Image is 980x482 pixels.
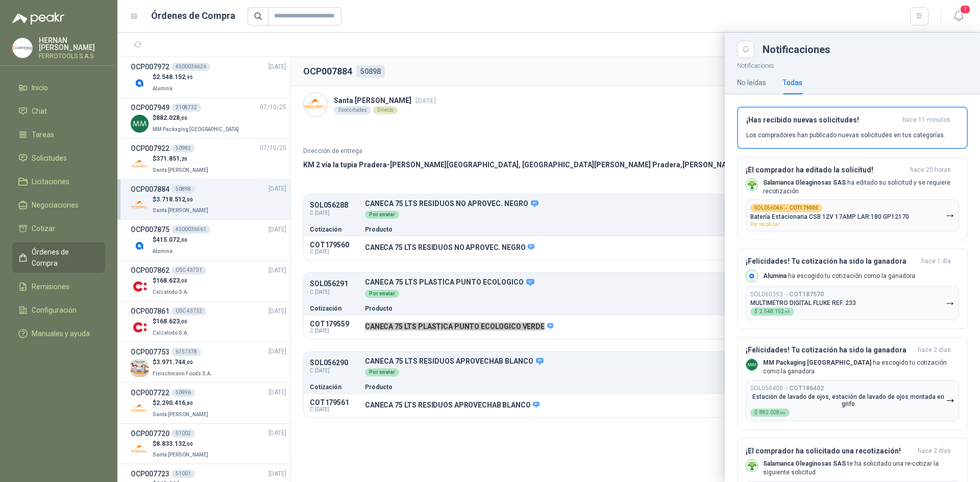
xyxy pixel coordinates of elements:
[39,53,105,59] p: FERROTOOLS S.A.S.
[13,38,32,58] img: Company Logo
[789,385,824,392] b: COT186402
[151,9,235,23] h1: Órdenes de Compra
[763,179,846,186] b: Salamanca Oleaginosas SAS
[910,166,951,174] span: hace 20 horas
[750,393,946,408] p: Estación de lavado de ojos, estación de lavado de ojos montada en grifo
[32,199,79,211] span: Negociaciones
[12,324,105,343] a: Manuales y ayuda
[746,166,906,174] h3: ¡El comprador ha editado la solicitud!
[750,291,824,298] p: SOL060393 →
[746,199,959,232] button: SOL056046→COT179000Batería Estacionaria CSB 12V 17AMP LAR:180 GP12170Por recotizar
[12,219,105,238] a: Cotizar
[750,299,856,307] p: MULTIMETRO DIGITAL FLUKE REF. 233
[32,223,55,234] span: Cotizar
[12,195,105,215] a: Negociaciones
[763,359,871,366] b: MM Packaging [GEOGRAPHIC_DATA]
[32,328,90,339] span: Manuales y ayuda
[12,300,105,320] a: Configuración
[782,77,802,88] div: Todas
[750,204,822,212] div: SOL056046 →
[32,305,77,316] span: Configuración
[759,410,786,415] span: 882.028
[746,179,757,190] img: Company Logo
[750,221,780,227] span: Por recotizar
[39,37,105,51] p: HERNAN [PERSON_NAME]
[32,153,67,164] span: Solicitudes
[763,179,959,196] p: ha editado su solicitud y se requiere recotización.
[902,116,950,124] span: hace 11 minutos
[746,359,757,370] img: Company Logo
[746,257,917,266] h3: ¡Felicidades! Tu cotización ha sido la ganadora
[960,5,971,14] span: 1
[737,41,754,58] button: Close
[737,107,968,149] button: ¡Has recibido nuevas solicitudes!hace 11 minutos Los compradores han publicado nuevas solicitudes...
[725,58,980,71] p: Notificaciones
[32,281,69,292] span: Remisiones
[790,206,818,211] b: COT179000
[750,409,790,417] div: $
[746,460,757,471] img: Company Logo
[763,359,959,376] p: ha escogido tu cotización como la ganadora
[746,286,959,320] button: SOL060393→COT187570MULTIMETRO DIGITAL FLUKE REF. 233$2.548.152,95
[746,116,898,124] h3: ¡Has recibido nuevas solicitudes!
[784,310,790,314] span: ,95
[737,157,968,241] button: ¡El comprador ha editado la solicitud!hace 20 horas Company LogoSalamanca Oleaginosas SAS ha edit...
[32,106,47,117] span: Chat
[12,12,64,24] img: Logo peakr
[737,337,968,430] button: ¡Felicidades! Tu cotización ha sido la ganadorahace 2 días Company LogoMM Packaging [GEOGRAPHIC_D...
[12,78,105,97] a: Inicio
[759,309,790,314] span: 2.548.152
[763,272,915,281] p: ha escogido tu cotización como la ganadora
[12,172,105,191] a: Licitaciones
[746,380,959,421] button: SOL058408→COT186402Estación de lavado de ojos, estación de lavado de ojos montada en grifo$882.02...
[746,270,757,282] img: Company Logo
[737,77,766,88] div: No leídas
[763,460,846,467] b: Salamanca Oleaginosas SAS
[763,44,968,55] div: Notificaciones
[789,291,824,298] b: COT187570
[763,460,959,477] p: te ha solicitado una re-cotizar la siguiente solicitud.
[32,129,54,140] span: Tareas
[12,277,105,296] a: Remisiones
[918,346,951,354] span: hace 2 días
[746,447,914,455] h3: ¡El comprador ha solicitado una recotización!
[12,125,105,144] a: Tareas
[750,308,794,316] div: $
[737,248,968,329] button: ¡Felicidades! Tu cotización ha sido la ganadorahace 1 día Company LogoAlumina ha escogido tu coti...
[12,148,105,168] a: Solicitudes
[32,176,69,187] span: Licitaciones
[750,213,909,220] p: Batería Estacionaria CSB 12V 17AMP LAR:180 GP12170
[921,257,951,266] span: hace 1 día
[746,131,945,140] p: Los compradores han publicado nuevas solicitudes en tus categorías.
[763,272,787,280] b: Alumina
[12,102,105,121] a: Chat
[750,385,824,392] p: SOL058408 →
[918,447,951,455] span: hace 2 días
[779,411,786,415] span: ,00
[32,82,48,93] span: Inicio
[746,346,914,354] h3: ¡Felicidades! Tu cotización ha sido la ganadora
[949,7,968,26] button: 1
[12,242,105,273] a: Órdenes de Compra
[32,246,95,269] span: Órdenes de Compra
